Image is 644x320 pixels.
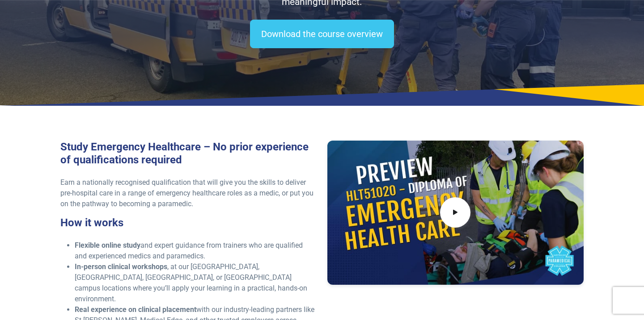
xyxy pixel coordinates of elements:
[75,262,317,304] li: , at our [GEOGRAPHIC_DATA], [GEOGRAPHIC_DATA], [GEOGRAPHIC_DATA], or [GEOGRAPHIC_DATA] campus loc...
[60,141,317,166] h3: Study Emergency Healthcare – No prior experience of qualifications required
[60,177,317,209] p: Earn a nationally recognised qualification that will give you the skills to deliver pre-hospital ...
[75,262,167,271] strong: In-person clinical workshops
[75,241,140,249] strong: Flexible online study
[250,20,394,48] a: Download the course overview
[60,216,317,229] h3: How it works
[75,305,196,314] strong: Real experience on clinical placement
[75,240,317,262] li: and expert guidance from trainers who are qualified and experienced medics and paramedics.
